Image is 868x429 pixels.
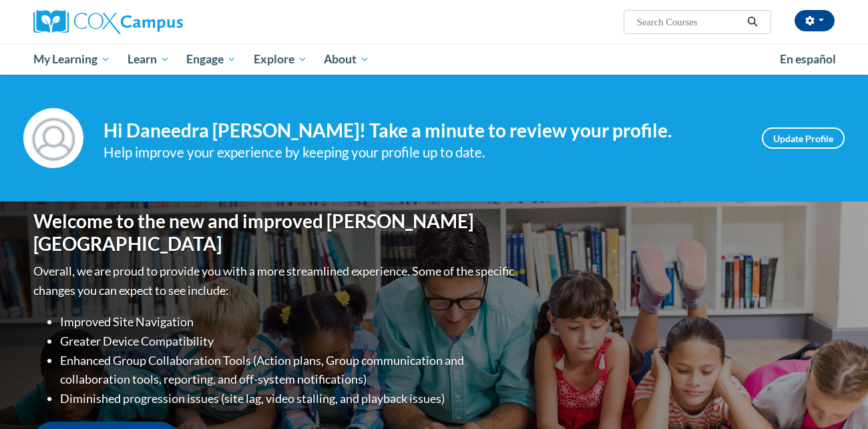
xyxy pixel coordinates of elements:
span: Learn [128,51,170,67]
span: My Learning [33,51,110,67]
img: Cox Campus [33,10,183,34]
button: Account Settings [795,10,835,31]
li: Greater Device Compatibility [60,332,517,351]
p: Overall, we are proud to provide you with a more streamlined experience. Some of the specific cha... [33,262,517,300]
a: Explore [245,44,316,75]
a: About [316,44,379,75]
h1: Welcome to the new and improved [PERSON_NAME][GEOGRAPHIC_DATA] [33,210,517,255]
span: En español [780,52,836,66]
li: Enhanced Group Collaboration Tools (Action plans, Group communication and collaboration tools, re... [60,351,517,390]
a: Engage [178,44,245,75]
iframe: Button to launch messaging window [815,376,857,418]
input: Search Courses [636,14,742,30]
h4: Hi Daneedra [PERSON_NAME]! Take a minute to review your profile. [103,119,742,142]
div: Main menu [13,44,855,75]
a: Cox Campus [33,10,287,34]
img: Profile Image [23,108,83,168]
span: Engage [186,51,236,67]
li: Diminished progression issues (site lag, video stalling, and playback issues) [60,389,517,408]
span: About [324,51,369,67]
span: Explore [254,51,307,67]
a: Update Profile [762,127,845,149]
a: Learn [119,44,178,75]
div: Help improve your experience by keeping your profile up to date. [103,141,742,163]
a: My Learning [25,44,119,75]
a: En español [771,45,845,73]
button: Search [742,14,763,30]
li: Improved Site Navigation [60,312,517,332]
